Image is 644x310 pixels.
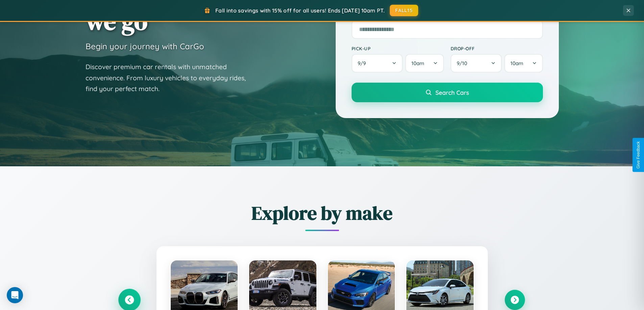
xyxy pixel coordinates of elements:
span: 9 / 10 [457,60,471,66]
div: Give Feedback [636,141,641,169]
span: Search Cars [435,89,469,96]
h3: Begin your journey with CarGo [86,41,204,51]
button: Search Cars [352,83,543,102]
div: Open Intercom Messenger [7,287,23,303]
button: FALL15 [390,5,418,16]
h2: Explore by make [119,200,525,226]
button: 10am [405,54,444,73]
button: 10am [504,54,543,73]
button: 9/10 [451,54,502,73]
span: 10am [411,60,424,66]
span: 9 / 9 [358,60,369,66]
span: Fall into savings with 15% off for all users! Ends [DATE] 10am PT. [215,7,385,14]
span: 10am [510,60,523,66]
p: Discover premium car rentals with unmatched convenience. From luxury vehicles to everyday rides, ... [86,61,255,94]
label: Pick-up [352,46,444,51]
button: 9/9 [352,54,403,73]
label: Drop-off [451,46,543,51]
